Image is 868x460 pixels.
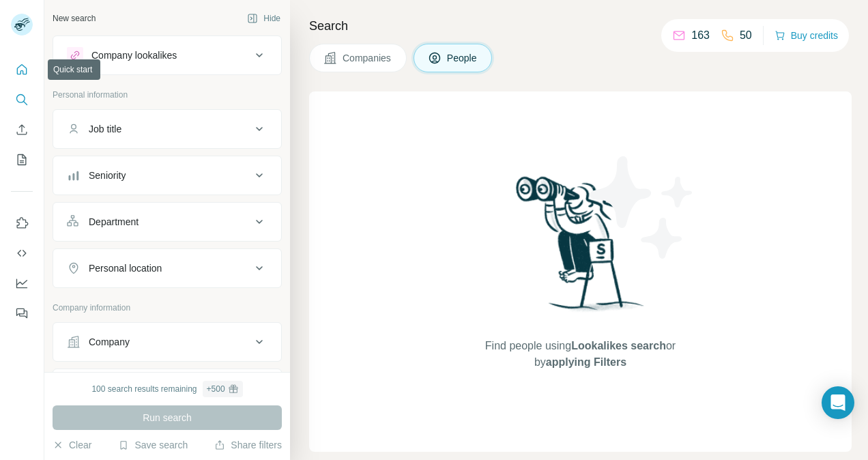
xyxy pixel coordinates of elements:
p: Company information [53,302,282,314]
p: 50 [740,27,752,44]
p: 163 [691,27,710,44]
h4: Search [309,16,852,35]
span: People [447,51,478,65]
button: Use Surfe on LinkedIn [11,211,33,235]
button: Dashboard [11,271,33,296]
span: Find people using or by [471,338,689,371]
button: Quick start [11,57,33,82]
button: Seniority [53,159,281,192]
div: Company [89,335,130,349]
div: Personal location [89,261,162,275]
div: Department [89,215,139,229]
span: Lookalikes search [571,340,666,351]
button: Enrich CSV [11,117,33,142]
div: Seniority [89,169,126,182]
button: Clear [53,438,91,452]
div: + 500 [207,383,225,395]
span: applying Filters [546,356,626,368]
p: Personal information [53,89,282,101]
div: Open Intercom Messenger [822,386,854,419]
button: Company [53,326,281,358]
div: 100 search results remaining [91,381,242,397]
div: New search [53,12,96,25]
button: My lists [11,147,33,172]
button: Search [11,87,33,112]
button: Share filters [214,438,282,452]
img: Surfe Illustration - Woman searching with binoculars [510,173,652,325]
button: Hide [237,8,290,29]
div: Company lookalikes [91,48,177,62]
img: Surfe Illustration - Stars [581,146,704,269]
button: Company lookalikes [53,39,281,72]
button: Feedback [11,301,33,326]
span: Companies [343,51,392,65]
button: Use Surfe API [11,241,33,265]
button: Buy credits [775,26,838,45]
button: Save search [118,438,188,452]
button: Job title [53,113,281,145]
button: Department [53,205,281,238]
div: Job title [89,122,121,136]
button: Personal location [53,252,281,285]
